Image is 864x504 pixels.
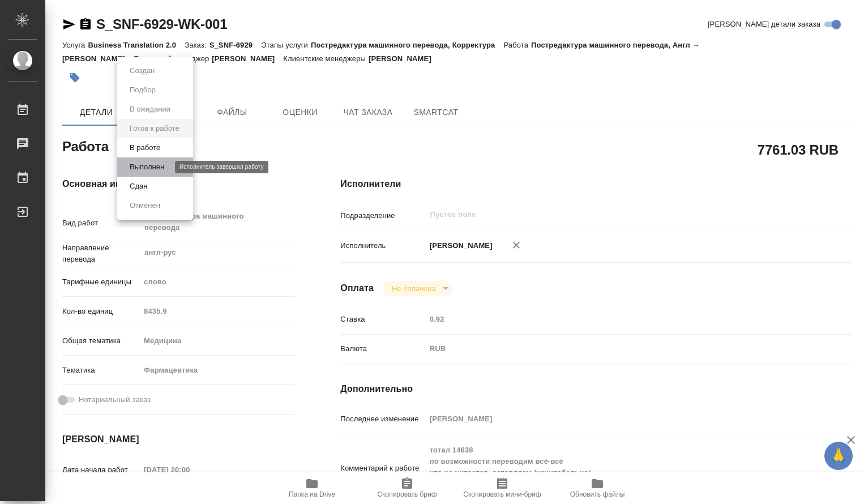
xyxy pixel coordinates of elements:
[126,180,151,193] button: Сдан
[126,65,158,77] button: Создан
[126,199,164,212] button: Отменен
[126,142,164,154] button: В работе
[126,161,168,173] button: Выполнен
[126,103,174,116] button: В ожидании
[126,122,183,135] button: Готов к работе
[126,84,159,96] button: Подбор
